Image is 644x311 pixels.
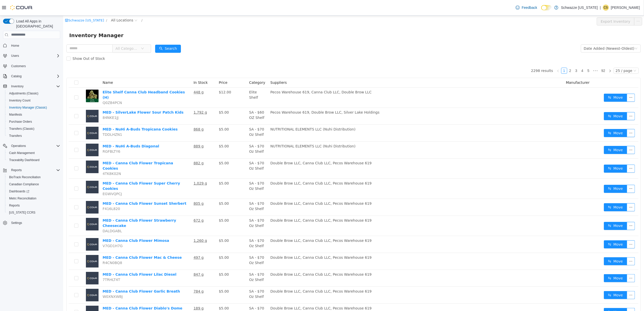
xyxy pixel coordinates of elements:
[545,54,548,57] i: icon: right
[207,65,224,69] span: Suppliers
[39,279,60,283] span: W0XNXWBJ
[23,145,35,158] img: MED - Canna Club Flower Tropicana Cookies placeholder
[11,144,26,148] span: Operations
[156,74,168,79] span: $12.00
[184,220,205,237] td: SA - $70 Oz Shelf
[498,52,504,58] li: 1
[516,52,522,58] a: 4
[39,156,58,160] span: 4TK8K02N
[48,2,70,7] span: All Locations
[1,83,62,90] button: Inventory
[5,174,62,181] button: BioTrack Reconciliation
[130,240,140,244] u: 497 g
[564,96,572,105] button: icon: ellipsis
[571,2,579,10] button: icon: ellipsis
[564,275,572,283] button: icon: ellipsis
[541,96,564,105] button: icon: swapMove
[541,5,552,10] input: Dark Mode
[156,166,166,170] span: $5.00
[23,74,35,87] img: Elite Shelf Canna Club Headband Cookies (H) hero shot
[207,166,308,170] span: Double Brow LLC, Canna Club LLC, Pecos Warehouse 619
[541,292,564,300] button: icon: swapMove
[156,291,166,295] span: $5.00
[52,30,75,35] span: All Categories
[156,65,164,69] span: Price
[7,174,43,180] a: BioTrack Reconciliation
[5,195,62,202] button: Metrc Reconciliation
[5,90,62,97] button: Adjustments (Classic)
[468,52,490,58] li: 2298 results
[5,118,62,125] button: Purchase Orders
[184,237,205,254] td: SA - $70 Oz Shelf
[130,186,140,190] u: 805 g
[39,262,57,266] span: 7TRHLT4T
[7,188,60,194] span: Dashboards
[5,181,62,188] button: Canadian Compliance
[7,105,49,111] a: Inventory Manager (Classic)
[39,166,117,175] a: MED - Canna Club Flower Super Cherry Cookies
[156,240,166,244] span: $5.00
[7,119,60,125] span: Purchase Orders
[39,128,96,133] a: MED - NuHi A-Buds Diagonal
[207,203,308,207] span: Double Brow LLC, Canna Club LLC, Pecos Warehouse 619
[14,19,60,29] span: Load All Apps in [GEOGRAPHIC_DATA]
[39,117,59,121] span: TDDLHZN1
[528,52,536,58] li: Next 5 Pages
[493,54,496,57] i: icon: left
[541,188,564,196] button: icon: swapMove
[7,174,60,180] span: BioTrack Reconciliation
[78,3,79,7] span: /
[9,189,29,193] span: Dashboards
[184,288,205,305] td: SA - $70 Oz Shelf
[1,73,62,80] button: Catalog
[7,210,60,216] span: Washington CCRS
[5,132,62,139] button: Transfers
[7,126,60,132] span: Transfers (Classic)
[611,5,640,11] p: [PERSON_NAME]
[7,181,60,187] span: Canadian Compliance
[23,165,35,178] img: MED - Canna Club Flower Super Cherry Cookies placeholder
[184,143,205,163] td: SA - $70 Oz Shelf
[39,85,59,89] span: Q0ZB4PCN
[1,167,62,174] button: Reports
[2,3,5,6] i: icon: shop
[39,274,117,278] a: MED - Canna Club Flower Garlic Breath
[39,240,118,244] a: MED - Canna Club Flower Mac & Cheese
[7,210,37,216] a: [US_STATE] CCRS
[207,128,292,133] span: NUTRITIONAL ELEMENTS LLC (Nuhi Distribution)
[600,5,601,11] p: |
[9,167,60,173] span: Reports
[39,186,123,190] a: MED - Canna Club Flower Sunset Sherbert
[186,65,202,69] span: Category
[1,219,62,226] button: Settings
[6,16,63,24] span: Inventory Manager
[5,209,62,216] button: [US_STATE] CCRS
[156,145,166,149] span: $5.00
[207,291,308,295] span: Double Brow LLC, Canna Club LLC, Pecos Warehouse 619
[521,29,571,37] div: Date Added (Newest-Oldest)
[7,150,60,156] span: Cash Management
[9,83,60,89] span: Inventory
[184,163,205,183] td: SA - $70 Oz Shelf
[156,223,166,227] span: $5.00
[1,42,62,49] button: Home
[39,291,119,295] a: MED - Canna Club Flower Diablo's Dome
[564,292,572,300] button: icon: ellipsis
[9,143,28,149] button: Operations
[184,109,205,126] td: SA - $70 Oz Shelf
[9,42,60,49] span: Home
[39,145,110,155] a: MED - Canna Club Flower Tropicana Cookies
[7,41,44,45] span: Show Out of Stock
[541,10,541,11] span: Dark Mode
[184,200,205,220] td: SA - $70 Oz Shelf
[7,195,60,201] span: Metrc Reconciliation
[9,63,28,69] a: Customers
[504,52,510,58] li: 2
[541,225,564,233] button: icon: swapMove
[39,65,50,69] span: Name
[9,83,26,89] button: Inventory
[207,274,308,278] span: Double Brow LLC, Canna Club LLC, Pecos Warehouse 619
[23,185,35,198] img: MED - Canna Club Flower Sunset Sherbert placeholder
[9,167,24,173] button: Reports
[43,3,44,7] span: /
